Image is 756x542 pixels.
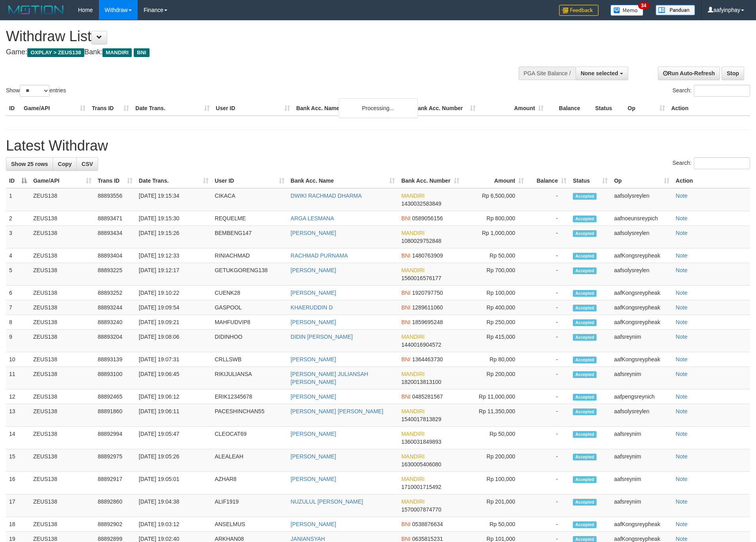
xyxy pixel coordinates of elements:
td: RINIACHMAD [212,248,288,263]
td: aafsreynim [611,427,673,449]
td: 88893434 [95,226,136,248]
td: [DATE] 19:03:12 [136,517,212,532]
span: Copy [58,161,72,167]
td: 88892917 [95,472,136,494]
td: aafsreynim [611,472,673,494]
a: Note [676,536,688,542]
a: Note [676,215,688,221]
span: BNI [134,48,149,57]
span: Copy 1430032583849 to clipboard [401,200,441,207]
span: BNI [401,319,410,325]
td: Rp 800,000 [462,211,527,226]
a: [PERSON_NAME] [291,267,336,273]
td: [DATE] 19:04:38 [136,494,212,517]
span: Copy 1570007874770 to clipboard [401,506,441,513]
td: aafKongsreypheak [611,286,673,300]
button: None selected [576,67,628,80]
span: MANDIRI [401,476,424,482]
td: Rp 6,500,000 [462,188,527,211]
td: - [527,494,570,517]
td: 10 [6,352,30,367]
td: aafKongsreypheak [611,517,673,532]
a: Note [676,334,688,340]
span: Copy 0538876634 to clipboard [412,521,443,527]
a: [PERSON_NAME] [291,230,336,236]
th: Op [625,101,668,116]
th: Status: activate to sort column ascending [570,174,611,188]
label: Search: [673,157,750,169]
div: Processing... [339,98,418,118]
td: ALIF1919 [212,494,288,517]
td: aafsreynim [611,330,673,352]
td: ZEUS138 [30,188,95,211]
span: Copy 0485281567 to clipboard [412,393,443,400]
span: BNI [401,393,410,400]
td: 88892860 [95,494,136,517]
a: Note [676,356,688,363]
td: CUENK28 [212,286,288,300]
td: 88893204 [95,330,136,352]
td: GETUKGORENG138 [212,263,288,286]
td: ZEUS138 [30,404,95,427]
span: BNI [401,215,410,221]
span: Copy 0589056156 to clipboard [412,215,443,221]
td: - [527,404,570,427]
th: Trans ID [89,101,132,116]
span: Accepted [573,357,597,363]
a: [PERSON_NAME] [291,431,336,437]
td: aafsolysreylen [611,188,673,211]
span: BNI [401,290,410,296]
td: 1 [6,188,30,211]
span: Accepted [573,454,597,460]
a: Run Auto-Refresh [658,67,720,80]
td: - [527,263,570,286]
td: Rp 80,000 [462,352,527,367]
td: Rp 100,000 [462,286,527,300]
a: DWIKI RACHMAD DHARMA [291,193,362,199]
th: Game/API [21,101,89,116]
td: 12 [6,389,30,404]
a: Note [676,371,688,377]
td: 15 [6,449,30,472]
span: Accepted [573,319,597,326]
td: ZEUS138 [30,286,95,300]
th: Bank Acc. Name [293,101,411,116]
th: Op: activate to sort column ascending [611,174,673,188]
td: - [527,315,570,330]
td: 88893556 [95,188,136,211]
td: RIKIJULIANSA [212,367,288,389]
td: [DATE] 19:09:54 [136,300,212,315]
td: ZEUS138 [30,352,95,367]
span: Copy 1289611060 to clipboard [412,304,443,311]
span: BNI [401,521,410,527]
td: ZEUS138 [30,472,95,494]
span: Copy 1560016576177 to clipboard [401,275,441,281]
span: MANDIRI [401,334,424,340]
span: Copy 1080029752848 to clipboard [401,238,441,244]
td: Rp 11,350,000 [462,404,527,427]
span: MANDIRI [401,453,424,460]
td: 88892902 [95,517,136,532]
span: Copy 1440016904572 to clipboard [401,342,441,348]
td: GASPOOL [212,300,288,315]
span: Accepted [573,216,597,222]
td: Rp 250,000 [462,315,527,330]
td: 13 [6,404,30,427]
td: 88892465 [95,389,136,404]
span: Accepted [573,476,597,483]
label: Show entries [6,85,66,97]
td: 5 [6,263,30,286]
img: Button%20Memo.svg [610,5,644,16]
th: Game/API: activate to sort column ascending [30,174,95,188]
td: - [527,389,570,404]
td: Rp 400,000 [462,300,527,315]
span: Copy 1820013813100 to clipboard [401,379,441,385]
td: [DATE] 19:06:12 [136,389,212,404]
span: Accepted [573,431,597,438]
span: Copy 0635815231 to clipboard [412,536,443,542]
a: KHAERUDDIN D [291,304,333,311]
span: Show 25 rows [11,161,48,167]
td: 88893252 [95,286,136,300]
td: Rp 201,000 [462,494,527,517]
td: - [527,427,570,449]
